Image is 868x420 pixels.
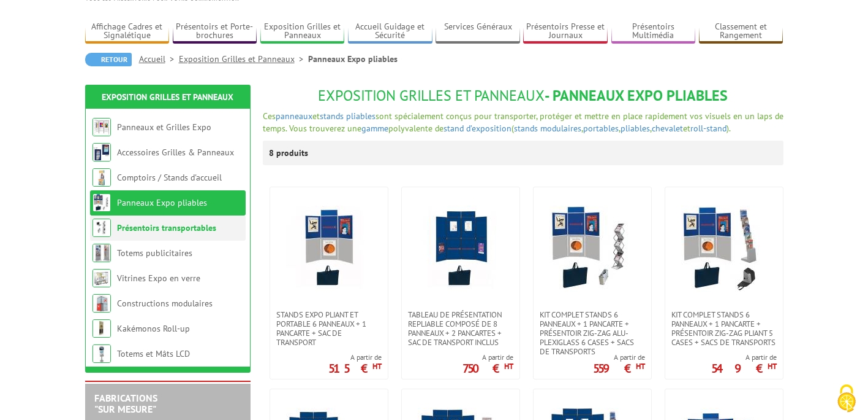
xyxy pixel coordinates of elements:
[328,365,382,372] p: 515 €
[402,310,519,347] a: TABLEAU DE PRÉSENTATION REPLIABLE COMPOSÉ DE 8 panneaux + 2 pancartes + sac de transport inclus
[117,172,222,183] a: Comptoirs / Stands d'accueil
[263,111,783,134] span: sont spécialement conçus pour transporter, protéger et mettre en place rapidement vos visuels en ...
[92,168,111,187] img: Comptoirs / Stands d'accueil
[308,53,398,65] li: Panneaux Expo pliables
[318,86,545,105] span: Exposition Grilles et Panneaux
[665,310,783,347] a: Kit complet stands 6 panneaux + 1 pancarte + présentoir zig-zag pliant 5 cases + sacs de transports
[276,310,382,347] span: Stands expo pliant et portable 6 panneaux + 1 pancarte + sac de transport
[611,21,696,42] a: Présentoirs Multimédia
[690,123,726,134] a: roll-stand
[263,88,783,104] h1: - Panneaux Expo pliables
[593,365,645,372] p: 559 €
[408,310,513,347] span: TABLEAU DE PRÉSENTATION REPLIABLE COMPOSÉ DE 8 panneaux + 2 pancartes + sac de transport inclus
[443,123,511,134] a: stand d’exposition
[511,123,731,134] span: ( , , , et ).
[260,21,345,42] a: Exposition Grilles et Panneaux
[263,111,320,122] span: Ces et
[117,298,213,309] a: Constructions modulaires
[636,361,645,371] sup: HT
[117,348,190,359] a: Totems et Mâts LCD
[534,310,651,356] a: Kit complet stands 6 panneaux + 1 pancarte + présentoir zig-zag alu-plexiglass 6 cases + sacs de ...
[583,123,619,134] a: portables
[711,352,777,362] span: A partir de
[504,361,513,371] sup: HT
[286,206,372,292] img: Stands expo pliant et portable 6 panneaux + 1 pancarte + sac de transport
[825,378,868,420] button: Cookies (modal window)
[117,222,216,233] a: Présentoirs transportables
[681,206,767,292] img: Kit complet stands 6 panneaux + 1 pancarte + présentoir zig-zag pliant 5 cases + sacs de transports
[92,319,111,338] img: Kakémonos Roll-up
[831,383,862,414] img: Cookies (modal window)
[92,118,111,136] img: Panneaux et Grilles Expo
[593,352,645,362] span: A partir de
[92,344,111,363] img: Totems et Mâts LCD
[94,392,157,415] a: FABRICATIONS"Sur Mesure"
[711,365,777,372] p: 549 €
[652,123,683,134] a: chevalet
[462,365,513,372] p: 750 €
[768,361,777,371] sup: HT
[699,21,783,42] a: Classement et Rangement
[102,91,233,103] a: Exposition Grilles et Panneaux
[549,206,635,292] img: Kit complet stands 6 panneaux + 1 pancarte + présentoir zig-zag alu-plexiglass 6 cases + sacs de ...
[117,147,234,158] a: Accessoires Grilles & Panneaux
[139,53,179,64] a: Accueil
[372,361,382,371] sup: HT
[276,111,312,122] a: panneaux
[117,323,190,334] a: Kakémonos Roll-up
[85,21,170,42] a: Affichage Cadres et Signalétique
[92,219,111,237] img: Présentoirs transportables
[179,53,308,64] a: Exposition Grilles et Panneaux
[85,53,132,66] a: Retour
[540,310,645,356] span: Kit complet stands 6 panneaux + 1 pancarte + présentoir zig-zag alu-plexiglass 6 cases + sacs de ...
[671,310,777,347] span: Kit complet stands 6 panneaux + 1 pancarte + présentoir zig-zag pliant 5 cases + sacs de transports
[92,193,111,212] img: Panneaux Expo pliables
[361,123,388,134] a: gamme
[621,123,650,134] a: pliables
[418,206,504,292] img: TABLEAU DE PRÉSENTATION REPLIABLE COMPOSÉ DE 8 panneaux + 2 pancartes + sac de transport inclus
[320,111,344,122] a: stands
[514,123,581,134] a: stands modulaires
[117,122,211,133] a: Panneaux et Grilles Expo
[117,247,192,259] a: Totems publicitaires
[92,269,111,287] img: Vitrines Expo en verre
[269,141,315,165] p: 8 produits
[173,21,257,42] a: Présentoirs et Porte-brochures
[328,352,382,362] span: A partir de
[523,21,608,42] a: Présentoirs Presse et Journaux
[92,143,111,161] img: Accessoires Grilles & Panneaux
[436,21,520,42] a: Services Généraux
[92,244,111,262] img: Totems publicitaires
[348,21,432,42] a: Accueil Guidage et Sécurité
[92,294,111,313] img: Constructions modulaires
[117,197,207,208] a: Panneaux Expo pliables
[462,352,513,362] span: A partir de
[270,310,388,347] a: Stands expo pliant et portable 6 panneaux + 1 pancarte + sac de transport
[117,273,200,284] a: Vitrines Expo en verre
[346,111,376,122] a: pliables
